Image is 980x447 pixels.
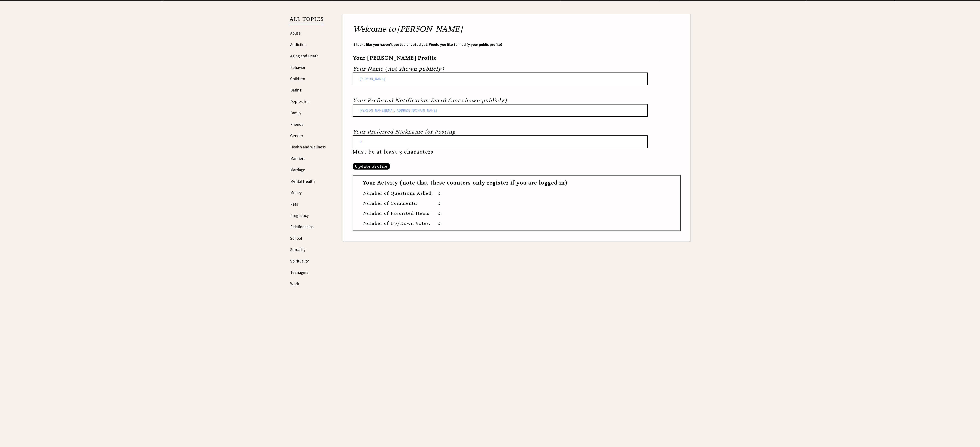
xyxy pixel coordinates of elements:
a: Friends [290,122,303,127]
td: 0 [438,190,445,200]
a: Behavior [290,65,305,70]
i: Your Preferred Nickname for Posting [353,129,455,135]
p: ALL TOPICS [290,17,324,24]
a: Relationships [290,224,313,229]
td: Number of Up/Down Votes: [363,221,437,230]
a: Pets [290,202,298,207]
a: Aging and Death [290,53,319,58]
strong: Your [PERSON_NAME] Profile [353,55,437,61]
a: Abuse [290,30,301,36]
td: Number of Comments: [363,200,437,210]
a: Spirituality [290,258,309,264]
span: Update Profile [353,163,390,170]
input: Your Email Address [353,104,648,117]
a: Health and Wellness [290,144,326,149]
span: Must be at least 3 characters [353,149,433,155]
iframe: Advertisement [290,302,332,430]
a: School [290,236,302,241]
a: Money [290,190,302,195]
td: 0 [438,221,445,230]
i: Your Preferred Notification Email (not shown publicly) [353,97,507,104]
td: 0 [438,200,445,210]
a: Depression [290,99,310,104]
p: It looks like you haven't posted or voted yet. Would you like to modify your public profile? [353,42,681,47]
strong: Your Actvity (note that these counters only register if you are logged in) [362,180,567,186]
td: Number of Favorited Items: [363,210,437,220]
a: Gender [290,133,303,138]
a: Work [290,281,299,286]
a: Dating [290,87,302,93]
a: Addiction [290,42,307,47]
a: Family [290,110,301,115]
a: Marriage [290,167,305,172]
input: Your Full Name [353,73,648,85]
a: Children [290,76,305,81]
a: Mental Health [290,179,315,184]
a: Manners [290,156,305,161]
i: Your Name (not shown publicly) [353,66,444,72]
a: Pregnancy [290,213,309,218]
a: Teenagers [290,270,308,275]
td: Number of Questions Asked: [363,190,437,200]
input: Your Nickname [353,135,648,148]
td: 0 [438,210,445,220]
h2: Welcome to [PERSON_NAME] [353,24,681,38]
a: Sexuality [290,247,306,252]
